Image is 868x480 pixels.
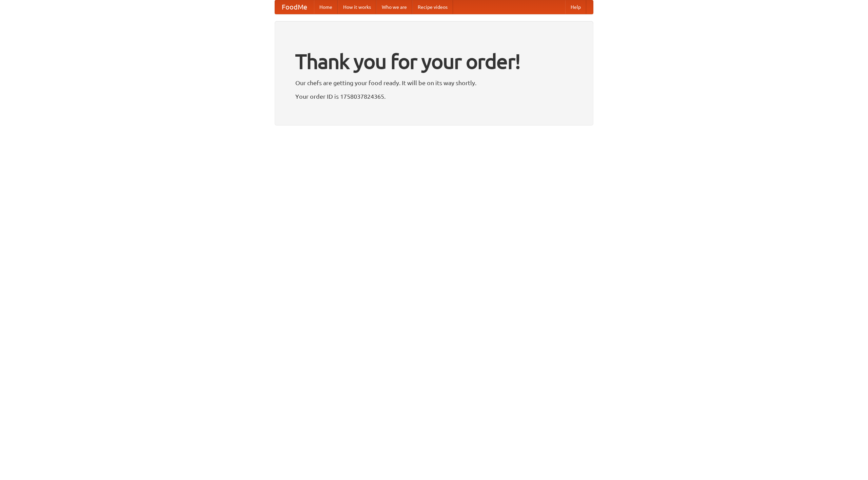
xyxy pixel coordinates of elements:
h1: Thank you for your order! [295,45,573,78]
a: Recipe videos [412,0,453,14]
p: Our chefs are getting your food ready. It will be on its way shortly. [295,78,573,88]
a: How it works [338,0,376,14]
a: Help [565,0,586,14]
p: Your order ID is 1758037824365. [295,91,573,101]
a: Home [314,0,338,14]
a: FoodMe [275,0,314,14]
a: Who we are [376,0,412,14]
